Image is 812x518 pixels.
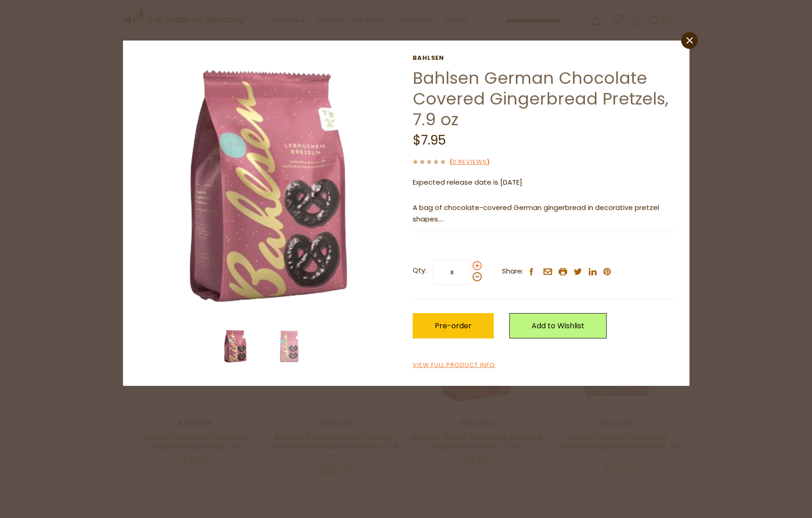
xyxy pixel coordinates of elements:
a: Bahlsen [413,54,675,62]
a: 0 Reviews [452,157,487,167]
img: Bahlsen German Chocolate Covered Gingerbread Pretzels, 7.9 oz [217,328,254,365]
p: Expected release date is [DATE] [413,177,675,188]
span: Pre-order [435,320,472,331]
strong: Qty: [413,265,426,276]
input: Qty: [433,260,471,285]
p: A bag of chocolate-covered German gingerbread in decorative pretzel shapes. [413,202,675,225]
a: Add to Wishlist [509,313,607,338]
a: Bahlsen German Chocolate Covered Gingerbread Pretzels, 7.9 oz [413,66,668,131]
span: Share: [502,266,523,277]
button: Pre-order [413,313,494,338]
a: View Full Product Info [413,361,495,370]
span: $7.95 [413,131,446,149]
img: Bahlsen German Chocolate Covered Gingerbread Pretzels, 7.9 oz [137,54,400,317]
span: ( ) [450,157,490,166]
img: Bahlsen German Chocolate Covered Gingerbread Pretzels [271,328,308,365]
